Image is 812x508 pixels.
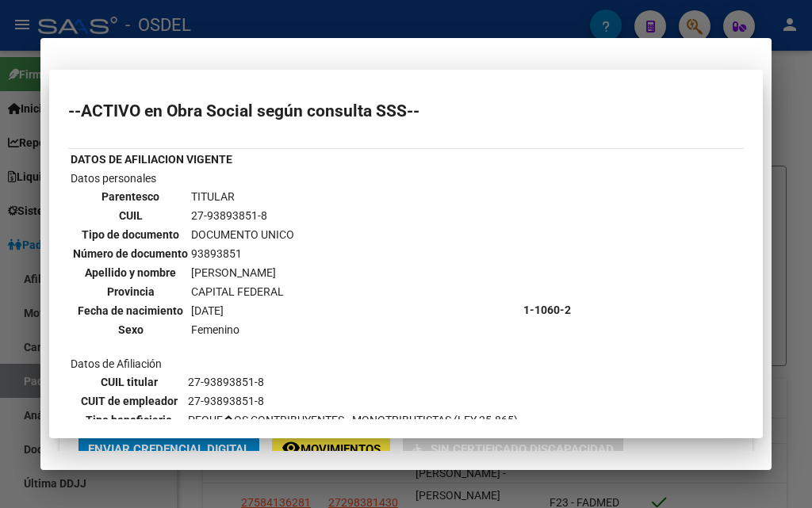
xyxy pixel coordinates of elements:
[187,373,519,391] td: 27-93893851-8
[72,226,189,243] th: Tipo de documento
[187,392,519,410] td: 27-93893851-8
[72,411,186,429] th: Tipo beneficiario
[68,103,744,119] h2: --ACTIVO en Obra Social según consulta SSS--
[272,437,390,461] button: Movimientos
[72,207,189,224] th: CUIL
[71,153,232,166] b: DATOS DE AFILIACION VIGENTE
[72,264,189,281] th: Apellido y nombre
[88,442,250,456] span: Enviar Credencial Digital
[72,245,189,262] th: Número de documento
[72,373,186,391] th: CUIL titular
[72,392,186,410] th: CUIT de empleador
[79,437,259,461] button: Enviar Credencial Digital
[403,437,623,461] button: Sin Certificado Discapacidad
[758,454,796,492] iframe: Intercom live chat
[282,438,301,457] mat-icon: remove_red_eye
[431,442,614,456] span: Sin Certificado Discapacidad
[523,304,571,316] b: 1-1060-2
[190,302,295,319] td: [DATE]
[190,264,295,281] td: [PERSON_NAME]
[301,442,381,456] span: Movimientos
[72,321,189,338] th: Sexo
[70,170,521,450] td: Datos personales Datos de Afiliación
[72,283,189,300] th: Provincia
[72,302,189,319] th: Fecha de nacimiento
[190,321,295,338] td: Femenino
[190,226,295,243] td: DOCUMENTO UNICO
[190,245,295,262] td: 93893851
[190,188,295,205] td: TITULAR
[190,283,295,300] td: CAPITAL FEDERAL
[187,411,519,429] td: PEQUE�OS CONTRIBUYENTES - MONOTRIBUTISTAS (LEY 25.865)
[72,188,189,205] th: Parentesco
[190,207,295,224] td: 27-93893851-8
